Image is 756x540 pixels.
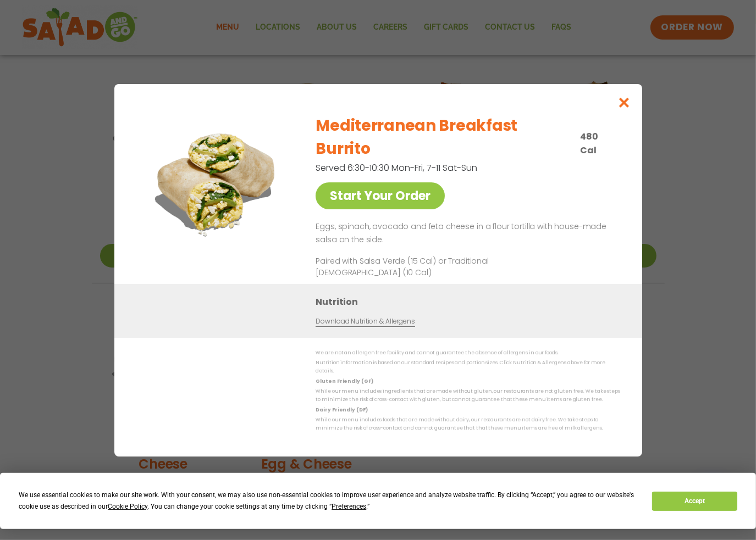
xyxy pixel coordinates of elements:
p: While our menu includes foods that are made without dairy, our restaurants are not dairy free. We... [316,416,620,433]
div: We use essential cookies to make our site work. With your consent, we may also use non-essential ... [19,489,639,513]
p: Paired with Salsa Verde (15 Cal) or Traditional [DEMOGRAPHIC_DATA] (10 Cal) [316,255,519,278]
a: Download Nutrition & Allergens [316,316,415,326]
button: Accept [652,492,737,511]
strong: Dairy Friendly (DF) [316,406,367,413]
span: Cookie Policy [108,503,147,510]
p: Eggs, spinach, avocado and feta cheese in a flour tortilla with house-made salsa on the side. [316,220,616,247]
img: Featured product photo for Mediterranean Breakfast Burrito [139,106,293,260]
p: While our menu includes ingredients that are made without gluten, our restaurants are not gluten ... [316,387,620,404]
p: Served 6:30-10:30 Mon-Fri, 7-11 Sat-Sun [316,161,563,175]
h2: Mediterranean Breakfast Burrito [316,114,573,160]
p: 480 Cal [580,130,616,157]
span: Preferences [332,503,366,510]
h3: Nutrition [316,294,626,308]
a: Start Your Order [316,182,445,209]
button: Close modal [606,84,642,121]
p: We are not an allergen free facility and cannot guarantee the absence of allergens in our foods. [316,349,620,357]
strong: Gluten Friendly (GF) [316,377,373,384]
p: Nutrition information is based on our standard recipes and portion sizes. Click Nutrition & Aller... [316,359,620,376]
